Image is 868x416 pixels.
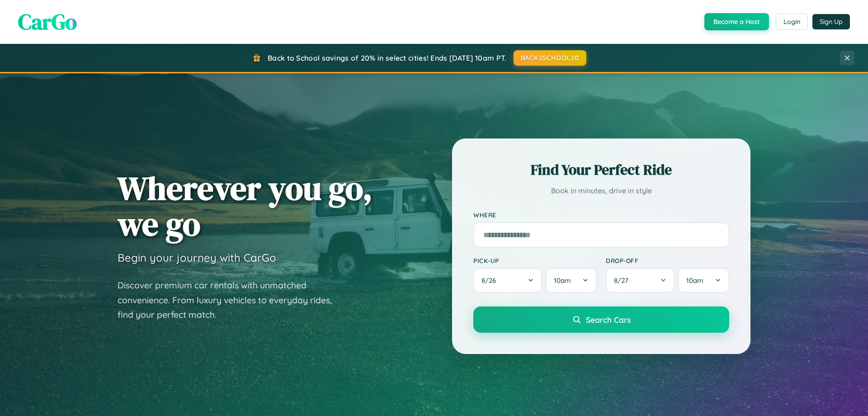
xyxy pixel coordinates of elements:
button: Sign Up [812,14,850,29]
h3: Begin your journey with CarGo [118,251,276,264]
button: Search Cars [473,306,729,333]
span: Back to School savings of 20% in select cities! Ends [DATE] 10am PT. [268,53,506,62]
span: Search Cars [586,315,631,325]
span: 8 / 26 [481,276,500,285]
label: Drop-off [606,257,729,264]
button: Become a Host [704,13,769,30]
span: 10am [554,276,571,285]
p: Discover premium car rentals with unmatched convenience. From luxury vehicles to everyday rides, ... [118,278,344,322]
button: 10am [678,268,729,293]
label: Where [473,211,729,219]
p: Book in minutes, drive in style [473,184,729,197]
span: 8 / 27 [614,276,633,285]
button: 10am [546,268,597,293]
span: 10am [686,276,703,285]
button: 8/27 [606,268,675,293]
button: 8/26 [473,268,542,293]
button: BACK2SCHOOL20 [514,50,586,66]
h1: Wherever you go, we go [118,170,373,242]
h2: Find Your Perfect Ride [473,160,729,180]
button: Login [776,14,808,30]
span: CarGo [18,7,77,37]
label: Pick-up [473,257,597,264]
